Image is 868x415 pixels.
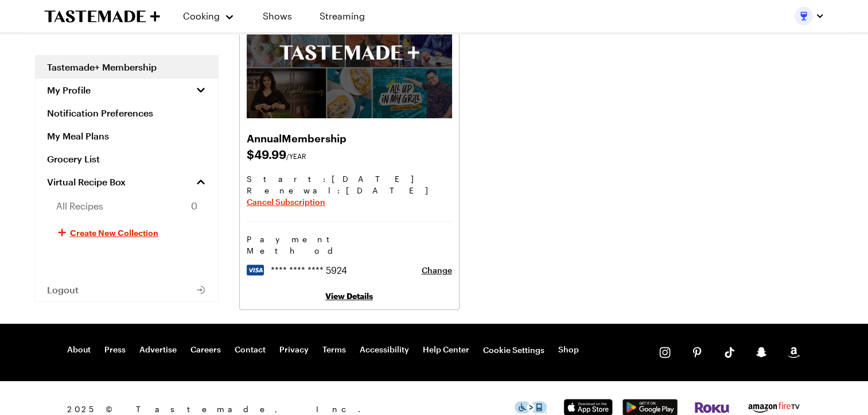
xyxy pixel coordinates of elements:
[694,402,730,413] img: Roku
[483,344,544,356] button: Cookie Settings
[36,148,218,170] a: Grocery List
[47,284,79,296] span: Logout
[183,10,220,21] span: Cooking
[67,344,91,356] a: About
[36,170,218,193] a: Virtual Recipe Box
[235,344,266,356] a: Contact
[746,400,801,415] img: Amazon Fire TV
[422,265,452,276] button: Change
[795,7,824,25] button: Profile picture
[286,152,306,160] span: /YEAR
[247,173,452,185] span: Start: [DATE]
[247,234,452,257] h3: Payment Method
[183,2,235,30] button: Cooking
[247,146,452,162] span: $ 49.99
[515,404,547,415] a: This icon serves as a link to download the Level Access assistive technology app for individuals ...
[247,265,264,276] img: visa logo
[247,185,452,196] span: Renewal : [DATE]
[67,344,579,356] nav: Footer
[47,84,91,96] span: My Profile
[36,125,218,148] a: My Meal Plans
[44,10,160,23] a: To Tastemade Home Page
[558,344,579,356] a: Shop
[247,196,325,208] button: Cancel Subscription
[36,278,218,301] button: Logout
[322,344,346,356] a: Terms
[70,227,158,238] span: Create New Collection
[56,199,103,213] span: All Recipes
[694,404,730,415] a: Roku
[104,344,126,356] a: Press
[36,56,218,79] a: Tastemade+ Membership
[360,344,409,356] a: Accessibility
[795,7,813,25] img: Profile picture
[423,344,469,356] a: Help Center
[36,102,218,125] a: Notification Preferences
[36,219,218,246] button: Create New Collection
[36,79,218,102] button: My Profile
[47,176,126,188] span: Virtual Recipe Box
[247,130,452,146] h2: Annual Membership
[191,199,197,213] span: 0
[139,344,177,356] a: Advertise
[325,291,373,301] a: View Details
[515,401,547,413] img: This icon serves as a link to download the Level Access assistive technology app for individuals ...
[190,344,221,356] a: Careers
[279,344,309,356] a: Privacy
[36,193,218,219] a: All Recipes0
